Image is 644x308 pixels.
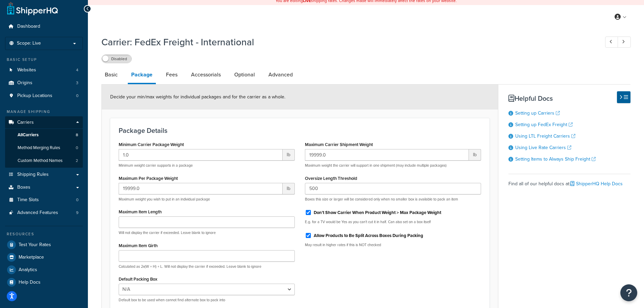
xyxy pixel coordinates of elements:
li: Method Merging Rules [5,142,83,154]
a: Analytics [5,264,83,276]
label: Don't Show Carrier When Product Weight > Max Package Weight [314,210,441,216]
a: AllCarriers8 [5,129,83,141]
div: Resources [5,231,83,237]
a: Carriers [5,116,83,129]
span: Dashboard [17,24,40,29]
a: Boxes [5,181,83,194]
span: lb [283,183,295,194]
span: Custom Method Names [18,158,63,164]
a: Help Docs [5,276,83,288]
li: Origins [5,77,83,89]
a: Time Slots0 [5,194,83,206]
p: Maximum weight the carrier will support in one shipment (may include multiple packages) [305,163,481,168]
li: Advanced Features [5,207,83,219]
button: Open Resource Center [620,284,637,301]
span: All Carriers [18,132,39,138]
span: Carriers [17,120,34,125]
p: Boxes this size or larger will be considered only when no smaller box is available to pack an item [305,197,481,202]
span: Decide your min/max weights for individual packages and for the carrier as a whole. [110,93,285,100]
a: Setting Items to Always Ship Freight [515,156,596,163]
label: Minimum Carrier Package Weight [119,142,184,147]
p: Calculated as 2x(W + H) + L. Will not display the carrier if exceeded. Leave blank to ignore [119,264,295,269]
p: Default box to be used when cannot find alternate box to pack into [119,298,295,303]
a: Basic [101,67,121,83]
a: Next Record [618,37,631,48]
a: Package [128,67,156,84]
span: 0 [76,93,78,99]
a: Dashboard [5,20,83,33]
span: Shipping Rules [17,172,49,177]
label: Maximum Item Length [119,209,162,214]
span: lb [283,149,295,161]
p: E.g. for a TV would be Yes as you can't cut it in half. Can also set on a box itself [305,219,481,224]
p: Will not display the carrier if exceeded. Leave blank to ignore [119,230,295,235]
p: May result in higher rates if this is NOT checked [305,242,481,247]
label: Maximum Per Package Weight [119,176,178,181]
li: Pickup Locations [5,90,83,102]
a: Test Your Rates [5,239,83,251]
a: Using LTL Freight Carriers [515,133,575,140]
span: Method Merging Rules [18,145,60,151]
a: Accessorials [188,67,224,83]
li: Time Slots [5,194,83,206]
span: lb [469,149,481,161]
a: Previous Record [605,37,618,48]
span: Websites [17,67,36,73]
span: Advanced Features [17,210,58,216]
a: Advanced [265,67,296,83]
span: 2 [76,158,78,164]
span: 8 [76,132,78,138]
span: Pickup Locations [17,93,52,99]
h3: Package Details [119,127,481,134]
p: Maximum weight you wish to put in an individual package [119,197,295,202]
label: Default Packing Box [119,277,157,282]
span: Scope: Live [17,41,41,46]
a: Using Live Rate Carriers [515,144,571,151]
a: Advanced Features9 [5,207,83,219]
span: Analytics [19,267,37,273]
div: Basic Setup [5,57,83,63]
li: Carriers [5,116,83,168]
a: Shipping Rules [5,168,83,181]
h1: Carrier: FedEx Freight - International [101,35,593,49]
label: Allow Products to Be Split Across Boxes During Packing [314,233,423,239]
span: Marketplace [19,255,44,260]
a: Marketplace [5,251,83,263]
label: Maximum Carrier Shipment Weight [305,142,373,147]
span: Help Docs [19,280,41,285]
a: Fees [163,67,181,83]
div: Manage Shipping [5,109,83,115]
a: Method Merging Rules0 [5,142,83,154]
span: Origins [17,80,32,86]
span: 4 [76,67,78,73]
div: Find all of our helpful docs at: [508,174,630,189]
p: Minimum weight carrier supports in a package [119,163,295,168]
a: Setting up Carriers [515,110,560,117]
li: Websites [5,64,83,76]
label: Maximum Item Girth [119,243,158,248]
a: Origins3 [5,77,83,89]
label: Disabled [102,55,132,63]
span: Time Slots [17,197,39,203]
span: 0 [76,145,78,151]
label: Oversize Length Threshold [305,176,357,181]
span: Boxes [17,185,30,190]
button: Hide Help Docs [617,91,630,103]
h3: Helpful Docs [508,95,630,102]
a: Setting up FedEx Freight [515,121,573,128]
li: Custom Method Names [5,155,83,167]
span: 9 [76,210,78,216]
span: 3 [76,80,78,86]
span: Test Your Rates [19,242,51,248]
a: Optional [231,67,258,83]
a: Websites4 [5,64,83,76]
span: 0 [76,197,78,203]
a: ShipperHQ Help Docs [570,180,623,187]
